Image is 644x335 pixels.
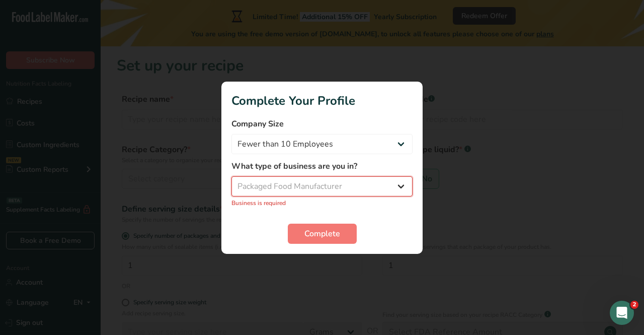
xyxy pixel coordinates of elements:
label: Company Size [231,118,413,130]
label: What type of business are you in? [231,160,413,172]
p: Business is required [231,198,413,208]
h1: Complete Your Profile [231,92,413,110]
span: Complete [304,228,340,240]
button: Complete [288,224,357,244]
span: 2 [630,301,638,309]
iframe: Intercom live chat [610,301,634,325]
